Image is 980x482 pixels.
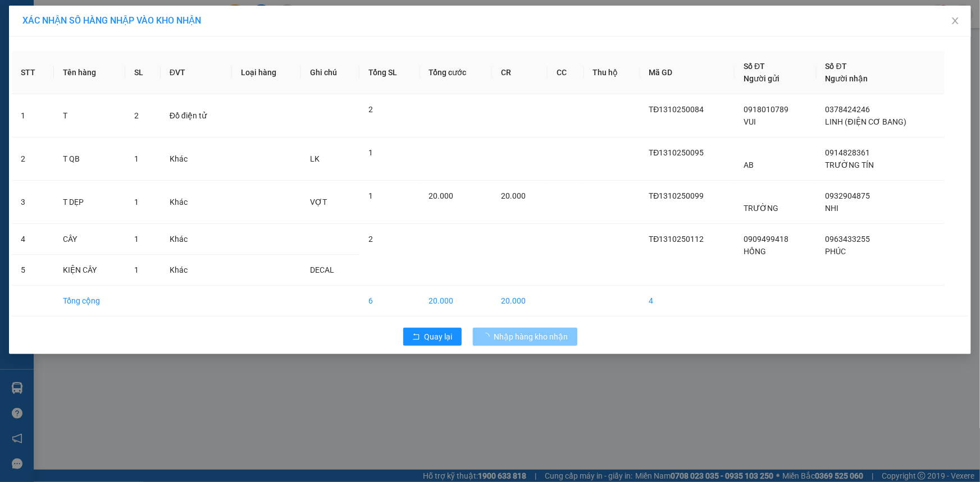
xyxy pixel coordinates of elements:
[640,286,735,316] td: 4
[54,137,125,181] td: T QB
[473,328,577,346] button: Nhập hàng kho nhận
[54,51,125,94] th: Tên hàng
[412,333,420,342] span: rollback
[548,51,584,94] th: CC
[310,154,320,163] span: LK
[826,74,868,83] span: Người nhận
[368,148,373,157] span: 1
[826,160,874,169] span: TRƯỜNG TÍN
[54,94,125,137] td: T
[940,6,971,37] button: Close
[826,191,870,200] span: 0932904875
[649,235,704,244] span: TĐ1310250112
[12,94,54,137] td: 1
[744,247,766,256] span: HỒNG
[744,235,788,244] span: 0909499418
[161,94,232,137] td: Đồ điện tử
[134,265,139,274] span: 1
[429,191,454,200] span: 20.000
[826,148,870,157] span: 0914828361
[482,333,494,341] span: loading
[744,160,754,169] span: AB
[826,247,846,256] span: PHÚC
[649,191,704,200] span: TĐ1310250099
[134,154,139,163] span: 1
[420,51,492,94] th: Tổng cước
[494,330,568,343] span: Nhập hàng kho nhận
[22,15,201,26] span: XÁC NHẬN SỐ HÀNG NHẬP VÀO KHO NHẬN
[584,51,640,94] th: Thu hộ
[54,224,125,255] td: CÂY
[501,191,526,200] span: 20.000
[368,191,373,200] span: 1
[134,198,139,206] span: 1
[161,137,232,181] td: Khác
[826,117,906,126] span: LINH (ĐIỆN CƠ BANG)
[54,181,125,224] td: T DẸP
[826,62,847,71] span: Số ĐT
[359,286,420,316] td: 6
[744,62,765,71] span: Số ĐT
[310,198,327,206] span: VỢT
[301,51,359,94] th: Ghi chú
[54,286,125,316] td: Tổng cộng
[134,235,139,244] span: 1
[744,105,788,114] span: 0918010789
[368,105,373,114] span: 2
[125,51,160,94] th: SL
[744,74,780,83] span: Người gửi
[12,255,54,286] td: 5
[826,204,839,213] span: NHI
[492,51,548,94] th: CR
[826,105,870,114] span: 0378424246
[161,255,232,286] td: Khác
[403,328,462,346] button: rollbackQuay lại
[649,148,704,157] span: TĐ1310250095
[951,16,960,25] span: close
[12,137,54,181] td: 2
[368,235,373,244] span: 2
[744,117,756,126] span: VUI
[359,51,420,94] th: Tổng SL
[161,224,232,255] td: Khác
[826,235,870,244] span: 0963433255
[640,51,735,94] th: Mã GD
[232,51,301,94] th: Loại hàng
[420,286,492,316] td: 20.000
[161,51,232,94] th: ĐVT
[310,265,334,274] span: DECAL
[492,286,548,316] td: 20.000
[12,181,54,224] td: 3
[425,330,453,343] span: Quay lại
[12,224,54,255] td: 4
[744,204,778,213] span: TRƯỜNG
[54,255,125,286] td: KIỆN CÂY
[649,105,704,114] span: TĐ1310250084
[161,181,232,224] td: Khác
[134,111,139,120] span: 2
[12,51,54,94] th: STT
